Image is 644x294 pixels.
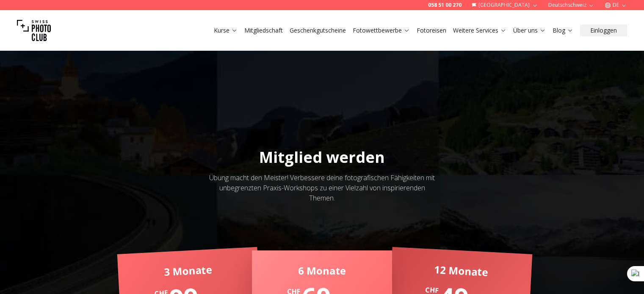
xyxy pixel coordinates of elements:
[214,26,238,35] a: Kurse
[553,26,573,35] a: Blog
[259,147,385,168] span: Mitglied werden
[290,26,346,35] a: Geschenkgutscheine
[210,25,241,36] button: Kurse
[404,261,518,280] div: 12 Monate
[244,26,283,35] a: Mitgliedschaft
[265,264,379,278] div: 6 Monate
[413,25,450,36] button: Fotoreisen
[349,25,413,36] button: Fotowettbewerbe
[510,25,549,36] button: Über uns
[353,26,410,35] a: Fotowettbewerbe
[453,26,506,35] a: Weitere Services
[428,2,462,8] a: 058 51 00 270
[450,25,510,36] button: Weitere Services
[241,25,286,36] button: Mitgliedschaft
[580,25,627,36] button: Einloggen
[131,261,245,280] div: 3 Monate
[17,14,51,47] img: Swiss photo club
[417,26,446,35] a: Fotoreisen
[513,26,546,35] a: Über uns
[286,25,349,36] button: Geschenkgutscheine
[549,25,577,36] button: Blog
[207,173,437,203] div: Übung macht den Meister! Verbessere deine fotografischen Fähigkeiten mit unbegrenzten Praxis-Work...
